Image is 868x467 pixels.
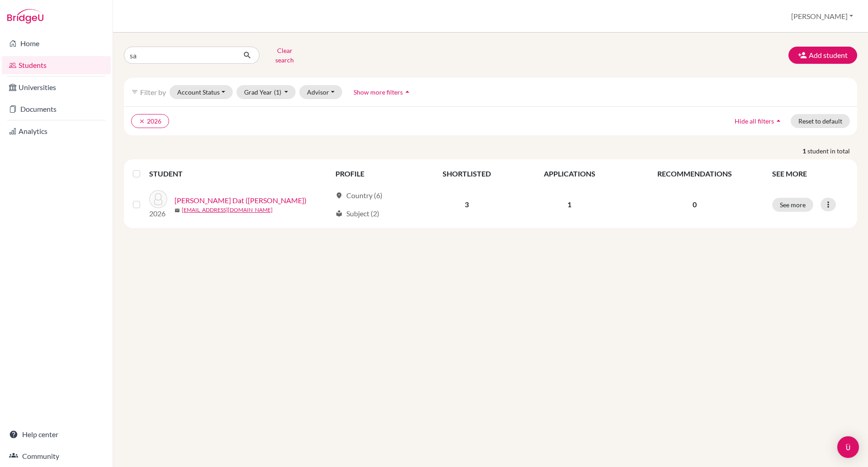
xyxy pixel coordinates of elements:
button: [PERSON_NAME] [787,8,857,25]
button: Grad Year(1) [236,85,296,99]
span: Hide all filters [735,117,774,125]
button: Show more filtersarrow_drop_up [346,85,420,99]
i: arrow_drop_up [774,116,783,125]
span: Show more filters [354,88,403,96]
button: clear2026 [131,114,169,128]
a: Help center [2,425,111,443]
th: RECOMMENDATIONS [623,163,767,185]
td: 3 [417,185,517,224]
a: [PERSON_NAME] Dat ([PERSON_NAME]) [175,195,307,206]
span: Filter by [140,88,166,96]
input: Find student by name... [124,47,236,64]
span: location_on [335,192,343,199]
a: Students [2,56,111,74]
img: Sawer, Hoang Dat (Alex) [149,190,167,208]
th: PROFILE [330,163,417,185]
p: 2026 [149,208,167,219]
td: 1 [517,185,622,224]
i: arrow_drop_up [403,87,412,96]
button: Account Status [170,85,233,99]
button: Advisor [299,85,342,99]
span: local_library [335,210,343,217]
button: Clear search [259,43,310,67]
p: 0 [628,199,761,210]
button: Hide all filtersarrow_drop_up [727,114,791,128]
div: Subject (2) [335,208,379,219]
span: student in total [807,146,857,156]
a: [EMAIL_ADDRESS][DOMAIN_NAME] [182,206,273,214]
button: Add student [788,47,857,64]
a: Documents [2,100,111,118]
span: (1) [274,88,281,96]
i: filter_list [131,88,138,95]
button: See more [772,198,813,212]
div: Open Intercom Messenger [837,436,859,458]
th: SEE MORE [767,163,854,185]
div: Country (6) [335,190,382,201]
th: APPLICATIONS [517,163,622,185]
th: STUDENT [149,163,330,185]
a: Community [2,447,111,465]
a: Home [2,34,111,52]
a: Universities [2,78,111,96]
i: clear [139,118,145,124]
span: mail [175,208,180,213]
strong: 1 [802,146,807,156]
th: SHORTLISTED [417,163,517,185]
img: Bridge-U [7,9,43,24]
button: Reset to default [791,114,850,128]
a: Analytics [2,122,111,140]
